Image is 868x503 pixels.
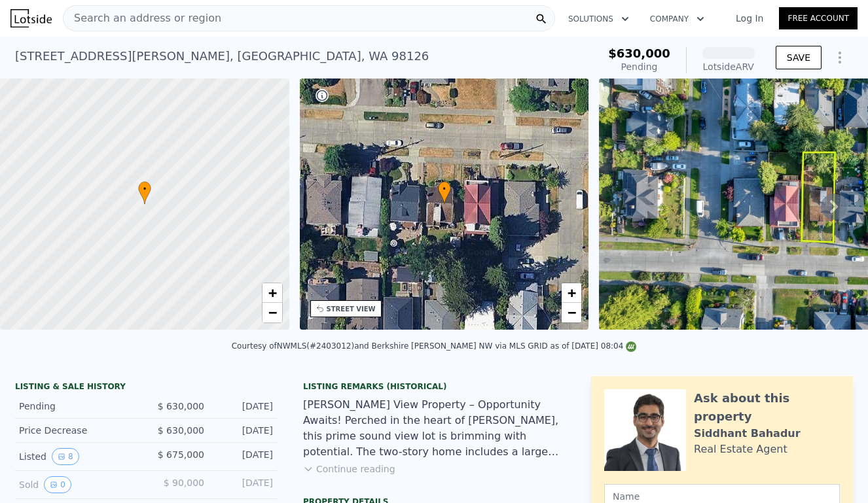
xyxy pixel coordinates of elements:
div: Sold [19,476,136,493]
div: [DATE] [215,424,273,437]
div: Listed [19,448,136,465]
span: • [438,183,451,195]
span: + [568,285,576,301]
button: SAVE [776,46,822,69]
div: • [138,181,151,204]
button: Continue reading [303,462,395,476]
div: Price Decrease [19,424,136,437]
div: [PERSON_NAME] View Property – Opportunity Awaits! Perched in the heart of [PERSON_NAME], this pri... [303,397,565,460]
span: − [268,304,276,321]
button: View historical data [52,448,79,465]
div: Lotside ARV [702,60,755,73]
a: Log In [720,12,779,25]
span: $ 630,000 [158,425,204,436]
a: Free Account [779,7,858,29]
div: STREET VIEW [327,304,376,314]
div: Pending [608,60,670,73]
span: − [568,304,576,321]
span: $ 90,000 [164,477,204,488]
span: Search an address or region [63,10,221,26]
div: [DATE] [215,448,273,465]
button: View historical data [44,476,71,493]
span: $ 675,000 [158,449,204,460]
a: Zoom out [562,303,581,322]
div: LISTING & SALE HISTORY [15,381,277,394]
div: Ask about this property [694,389,840,426]
img: Lotside [10,9,52,27]
div: [DATE] [215,476,273,493]
a: Zoom out [262,303,282,322]
div: Real Estate Agent [694,442,787,457]
div: • [438,181,451,204]
div: Siddhant Bahadur [694,426,801,442]
a: Zoom in [562,283,581,303]
button: Solutions [558,7,640,31]
button: Company [640,7,715,31]
div: Pending [19,400,136,413]
div: Courtesy of NWMLS (#2403012) and Berkshire [PERSON_NAME] NW via MLS GRID as of [DATE] 08:04 [232,341,637,351]
div: [STREET_ADDRESS][PERSON_NAME] , [GEOGRAPHIC_DATA] , WA 98126 [15,47,429,65]
span: • [138,183,151,195]
span: $630,000 [608,46,670,60]
span: + [268,285,276,301]
div: [DATE] [215,400,273,413]
img: NWMLS Logo [626,341,636,352]
a: Zoom in [262,283,282,303]
button: Show Options [827,44,853,71]
span: $ 630,000 [158,401,204,411]
div: Listing Remarks (Historical) [303,381,565,392]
